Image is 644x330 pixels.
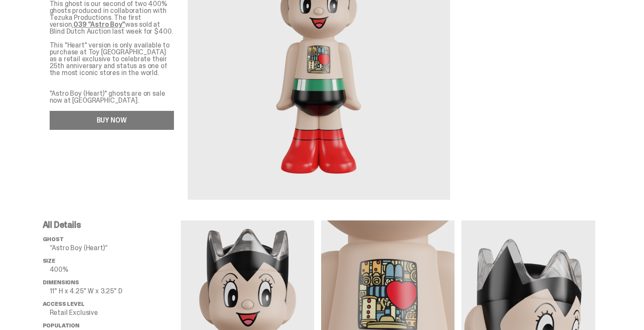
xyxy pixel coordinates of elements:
[43,257,55,264] span: Size
[43,322,79,329] span: Population
[50,245,181,251] p: “Astro Boy (Heart)”
[50,266,181,273] p: 400%
[43,300,85,308] span: Access Level
[50,111,174,130] a: BUY NOW
[50,0,174,130] p: This ghost is our second of two 400% ghosts produced in collaboration with Tezuka Productions. Th...
[43,236,64,243] span: ghost
[73,20,125,29] a: 039 "Astro Boy"
[50,309,181,316] p: Retail Exclusive
[50,288,181,295] p: 11" H x 4.25" W x 3.25" D
[43,220,181,229] p: All Details
[43,279,79,286] span: Dimensions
